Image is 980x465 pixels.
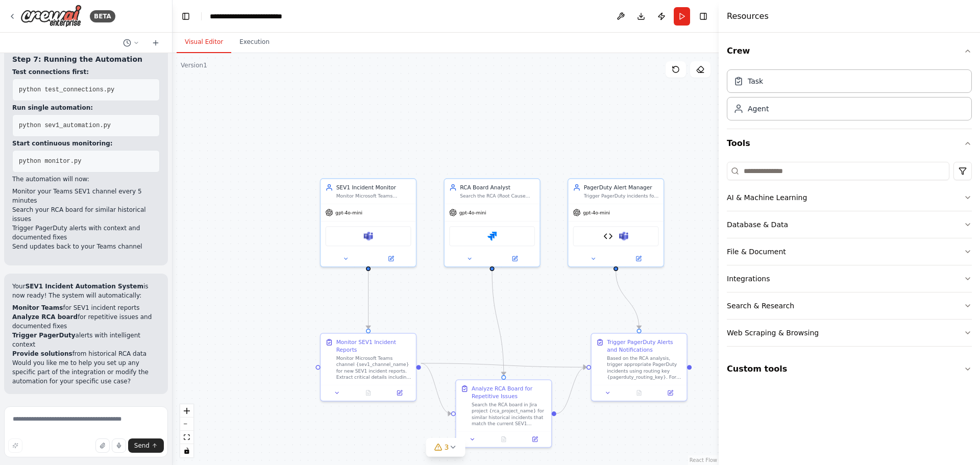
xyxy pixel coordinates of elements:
[727,292,972,319] button: Search & Research
[455,379,552,448] div: Analyze RCA Board for Repetitive IssuesSearch the RCA board in Jira project {rca_project_name} fo...
[12,55,142,63] strong: Step 7: Running the Automation
[727,320,972,346] button: Web Scraping & Browsing
[727,238,972,265] button: File & Document
[12,242,160,251] li: Send updates back to your Teams channel
[95,438,110,453] button: Upload files
[603,232,612,241] img: PagerDuty Events API
[180,431,193,444] button: fit view
[727,10,769,22] h4: Resources
[12,350,72,357] strong: Provide solutions
[20,5,82,28] img: Logo
[12,303,160,312] li: for SEV1 incident reports
[421,359,451,418] g: Edge from c12bf5d2-35dd-4a14-91a9-033aaa0e09f6 to 4952d069-38b0-4d0b-8f19-d16126fb537c
[421,359,586,371] g: Edge from c12bf5d2-35dd-4a14-91a9-033aaa0e09f6 to a0a38723-3500-479c-b787-e0ffa65efd3b
[112,438,126,453] button: Click to speak your automation idea
[727,158,972,355] div: Tools
[727,37,972,65] button: Crew
[180,444,193,457] button: toggle interactivity
[612,271,643,329] g: Edge from 554020fd-8f8e-4f5f-a440-19abff421b57 to a0a38723-3500-479c-b787-e0ffa65efd3b
[12,313,78,321] strong: Analyze RCA board
[148,37,164,49] button: Start a new chat
[748,76,763,86] div: Task
[727,219,788,230] div: Database & Data
[459,210,486,216] span: gpt-4o-mini
[460,184,535,191] div: RCA Board Analyst
[522,435,548,444] button: Open in side panel
[556,363,586,418] g: Edge from 4952d069-38b0-4d0b-8f19-d16126fb537c to a0a38723-3500-479c-b787-e0ffa65efd3b
[487,435,520,444] button: No output available
[12,304,63,311] strong: Monitor Teams
[727,355,972,383] button: Custom tools
[8,438,22,453] button: Improve this prompt
[177,32,231,53] button: Visual Editor
[352,388,384,398] button: No output available
[335,210,362,216] span: gpt-4o-mini
[12,312,160,331] li: for repetitive issues and documented fixes
[336,355,411,380] div: Monitor Microsoft Teams channel {sev1_channel_name} for new SEV1 incident reports. Extract critic...
[444,178,540,267] div: RCA Board AnalystSearch the RCA (Root Cause Analysis) board in [GEOGRAPHIC_DATA] for repetitive i...
[12,358,160,386] p: Would you like me to help you set up any specific part of the integration or modify the automatio...
[493,254,537,263] button: Open in side panel
[12,205,160,224] li: Search your RCA board for similar historical issues
[128,438,164,453] button: Send
[12,349,160,358] li: from historical RCA data
[210,11,303,21] nav: breadcrumb
[690,457,717,463] a: React Flow attribution
[591,333,687,401] div: Trigger PagerDuty Alerts and NotificationsBased on the RCA analysis, trigger appropriate PagerDut...
[623,388,655,398] button: No output available
[12,331,160,349] li: alerts with intelligent context
[607,355,682,380] div: Based on the RCA analysis, trigger appropriate PagerDuty incidents using routing key {pagerduty_r...
[12,140,113,147] strong: Start continuous monitoring:
[336,193,411,199] div: Monitor Microsoft Teams channel {sev1_channel_name} for SEV1 incident reports and extract critica...
[364,271,372,329] g: Edge from e1056e76-7a4e-453a-862e-33179959f5b3 to c12bf5d2-35dd-4a14-91a9-033aaa0e09f6
[119,37,143,49] button: Switch to previous chat
[426,438,465,457] button: 3
[568,178,664,267] div: PagerDuty Alert ManagerTrigger PagerDuty incidents for critical SEV1 issues, especially when repe...
[727,301,794,311] div: Search & Research
[619,232,628,241] img: Microsoft Teams
[12,282,160,300] p: Your is now ready! The system will automatically:
[727,265,972,292] button: Integrations
[584,184,659,191] div: PagerDuty Alert Manager
[12,104,93,111] strong: Run single automation:
[727,328,819,338] div: Web Scraping & Browsing
[584,193,659,199] div: Trigger PagerDuty incidents for critical SEV1 issues, especially when repetitive problems are ide...
[12,332,76,339] strong: Trigger PagerDuty
[320,178,416,267] div: SEV1 Incident MonitorMonitor Microsoft Teams channel {sev1_channel_name} for SEV1 incident report...
[90,10,115,22] div: BETA
[727,65,972,129] div: Crew
[583,210,610,216] span: gpt-4o-mini
[179,9,193,23] button: Hide left sidebar
[445,442,449,452] span: 3
[180,418,193,431] button: zoom out
[181,61,207,69] div: Version 1
[12,68,89,76] strong: Test connections first:
[460,193,535,199] div: Search the RCA (Root Cause Analysis) board in [GEOGRAPHIC_DATA] for repetitive issues that match ...
[19,122,111,129] span: python sev1_automation.py
[180,404,193,457] div: React Flow controls
[336,184,411,191] div: SEV1 Incident Monitor
[134,442,150,450] span: Send
[727,247,786,257] div: File & Document
[727,211,972,238] button: Database & Data
[12,224,160,242] li: Trigger PagerDuty alerts with context and documented fixes
[363,232,373,241] img: Microsoft Teams
[180,404,193,418] button: zoom in
[617,254,660,263] button: Open in side panel
[12,175,160,184] p: The automation will now:
[657,388,683,398] button: Open in side panel
[487,232,497,241] img: Jira
[320,333,416,401] div: Monitor SEV1 Incident ReportsMonitor Microsoft Teams channel {sev1_channel_name} for new SEV1 inc...
[19,158,81,165] span: python monitor.py
[386,388,413,398] button: Open in side panel
[472,385,547,400] div: Analyze RCA Board for Repetitive Issues
[696,9,710,23] button: Hide right sidebar
[19,86,114,93] span: python test_connections.py
[369,254,413,263] button: Open in side panel
[727,192,807,203] div: AI & Machine Learning
[488,271,507,375] g: Edge from 297c8aed-c0a7-435d-9a7e-9ab719486747 to 4952d069-38b0-4d0b-8f19-d16126fb537c
[748,104,769,114] div: Agent
[727,184,972,211] button: AI & Machine Learning
[231,32,278,53] button: Execution
[26,283,143,290] strong: SEV1 Incident Automation System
